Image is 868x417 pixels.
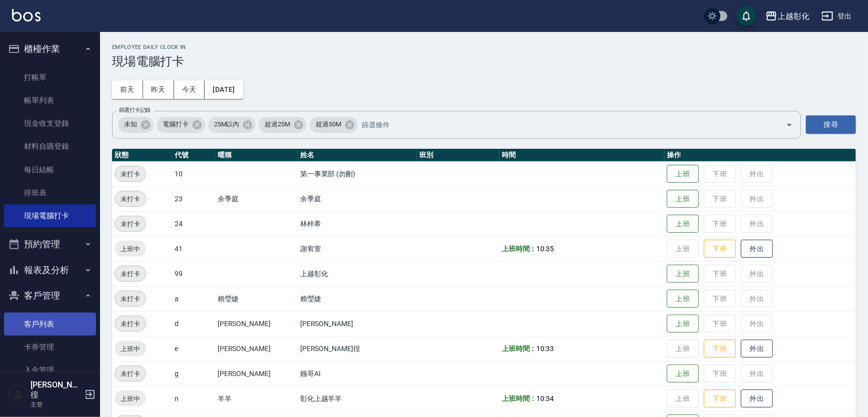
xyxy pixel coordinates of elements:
[761,6,813,26] button: 上越彰化
[157,119,195,129] span: 電腦打卡
[502,245,537,253] b: 上班時間：
[741,240,773,258] button: 外出
[667,290,699,308] button: 上班
[298,386,417,411] td: 彰化上越羊羊
[215,361,298,386] td: [PERSON_NAME]
[115,394,146,404] span: 上班中
[298,311,417,336] td: [PERSON_NAME]
[208,119,246,129] span: 25M以內
[310,117,358,133] div: 超過50M
[172,311,215,336] td: d
[172,186,215,211] td: 23
[298,161,417,186] td: 第一事業部 (勿刪)
[112,44,856,50] h2: Employee Daily Clock In
[502,395,537,403] b: 上班時間：
[502,345,537,353] b: 上班時間：
[298,286,417,311] td: 賴瑩婕
[115,319,146,329] span: 未打卡
[4,135,96,158] a: 材料自購登錄
[115,194,146,204] span: 未打卡
[259,119,296,129] span: 超過25M
[499,149,664,162] th: 時間
[4,66,96,89] a: 打帳單
[298,149,417,162] th: 姓名
[119,106,151,114] label: 篩選打卡記錄
[172,211,215,236] td: 24
[259,117,307,133] div: 超過25M
[115,219,146,229] span: 未打卡
[112,149,172,162] th: 狀態
[174,80,205,99] button: 今天
[4,313,96,336] a: 客戶列表
[143,80,174,99] button: 昨天
[667,190,699,208] button: 上班
[115,369,146,379] span: 未打卡
[205,80,243,99] button: [DATE]
[4,336,96,359] a: 卡券管理
[172,336,215,361] td: e
[4,36,96,62] button: 櫃檯作業
[4,257,96,283] button: 報表及分析
[806,115,856,134] button: 搜尋
[417,149,499,162] th: 班別
[298,261,417,286] td: 上越彰化
[115,244,146,254] span: 上班中
[664,149,856,162] th: 操作
[298,236,417,261] td: 謝宥萱
[12,9,41,21] img: Logo
[4,204,96,227] a: 現場電腦打卡
[115,169,146,179] span: 未打卡
[157,117,205,133] div: 電腦打卡
[667,165,699,183] button: 上班
[172,286,215,311] td: a
[118,117,154,133] div: 未知
[298,336,417,361] td: [PERSON_NAME]徨
[537,395,554,403] span: 10:34
[4,181,96,204] a: 排班表
[667,265,699,283] button: 上班
[4,158,96,181] a: 每日結帳
[215,336,298,361] td: [PERSON_NAME]
[31,400,82,409] p: 主管
[741,390,773,408] button: 外出
[4,231,96,257] button: 預約管理
[4,283,96,309] button: 客戶管理
[777,10,809,22] div: 上越彰化
[112,80,143,99] button: 前天
[172,386,215,411] td: n
[298,361,417,386] td: 鏹哥AI
[115,294,146,304] span: 未打卡
[215,149,298,162] th: 暱稱
[172,236,215,261] td: 41
[298,186,417,211] td: 余季庭
[112,54,856,68] h3: 現場電腦打卡
[31,380,82,400] h5: [PERSON_NAME]徨
[817,7,856,25] button: 登出
[741,340,773,358] button: 外出
[115,269,146,279] span: 未打卡
[736,6,756,26] button: save
[118,119,143,129] span: 未知
[215,186,298,211] td: 余季庭
[215,386,298,411] td: 羊羊
[115,344,146,354] span: 上班中
[215,286,298,311] td: 賴瑩婕
[704,390,736,408] button: 下班
[667,315,699,333] button: 上班
[781,117,797,133] button: Open
[4,89,96,112] a: 帳單列表
[310,119,347,129] span: 超過50M
[215,311,298,336] td: [PERSON_NAME]
[4,359,96,382] a: 入金管理
[537,245,554,253] span: 10:35
[8,385,28,405] img: Person
[172,149,215,162] th: 代號
[4,112,96,135] a: 現金收支登錄
[298,211,417,236] td: 林梓希
[667,215,699,233] button: 上班
[704,340,736,358] button: 下班
[208,117,256,133] div: 25M以內
[172,261,215,286] td: 99
[704,240,736,258] button: 下班
[172,361,215,386] td: g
